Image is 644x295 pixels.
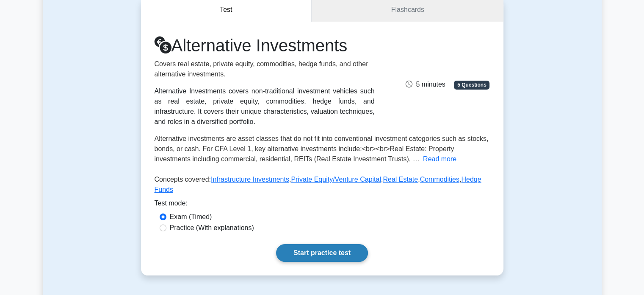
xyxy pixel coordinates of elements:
a: Start practice test [276,244,368,262]
div: Test mode: [155,198,490,212]
span: 5 Questions [454,81,489,89]
p: Concepts covered: , , , , [155,174,490,198]
label: Practice (With explanations) [170,223,254,233]
a: Real Estate [383,176,418,183]
a: Private Equity/Venture Capital [291,176,381,183]
span: 5 minutes [406,81,445,88]
a: Hedge Funds [155,176,481,193]
a: Commodities [420,176,459,183]
h1: Alternative Investments [155,35,375,56]
span: Alternative investments are asset classes that do not fit into conventional investment categories... [155,135,489,163]
button: Read more [423,154,456,164]
a: Infrastructure Investments [211,176,289,183]
label: Exam (Timed) [170,212,212,222]
p: Covers real estate, private equity, commodities, hedge funds, and other alternative investments. [155,59,375,79]
div: Alternative Investments covers non-traditional investment vehicles such as real estate, private e... [155,86,375,127]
